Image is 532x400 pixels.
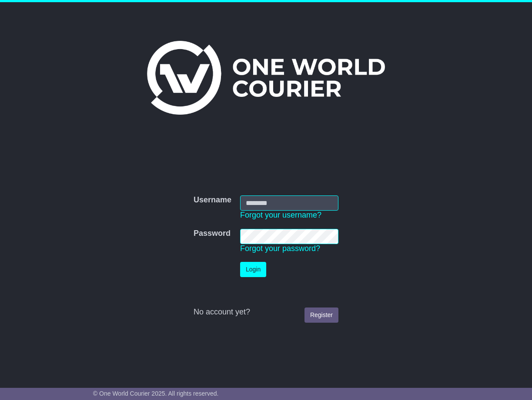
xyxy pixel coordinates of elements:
a: Register [304,307,338,323]
a: Forgot your password? [240,244,320,253]
label: Username [194,195,231,205]
a: Forgot your username? [240,211,321,219]
label: Password [194,229,231,238]
span: © One World Courier 2025. All rights reserved. [93,390,219,397]
button: Login [240,262,266,277]
div: No account yet? [194,307,338,317]
img: One World [147,41,385,115]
